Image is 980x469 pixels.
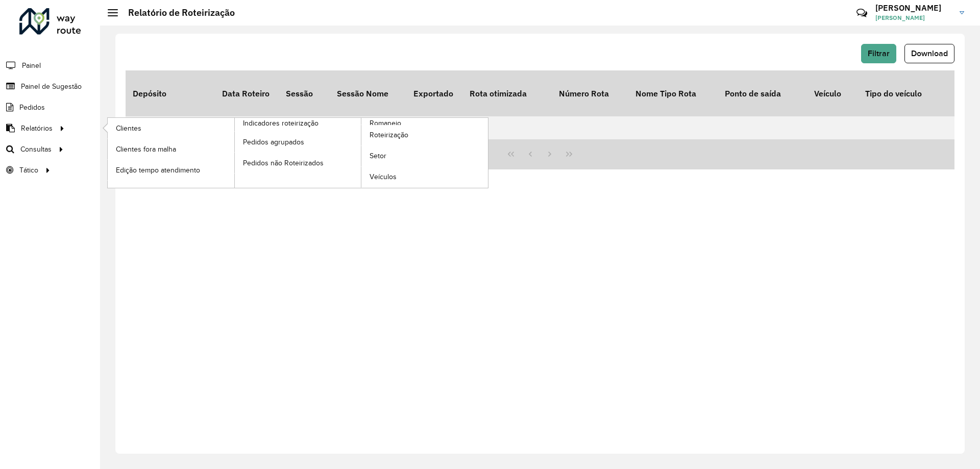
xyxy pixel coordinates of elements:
[19,165,38,176] span: Tático
[21,81,82,92] span: Painel de Sugestão
[718,70,807,116] th: Ponto de saída
[370,130,408,140] span: Roteirização
[406,70,462,116] th: Exportado
[126,70,215,116] th: Depósito
[868,49,890,58] span: Filtrar
[235,118,488,188] a: Romaneio
[361,125,488,145] a: Roteirização
[243,158,324,168] span: Pedidos não Roteirizados
[108,139,234,159] a: Clientes fora malha
[370,151,386,161] span: Setor
[370,171,397,182] span: Veículos
[370,118,401,129] span: Romaneio
[875,3,952,13] h3: [PERSON_NAME]
[20,144,52,155] span: Consultas
[108,118,234,138] a: Clientes
[807,70,858,116] th: Veículo
[235,132,361,152] a: Pedidos agrupados
[330,70,406,116] th: Sessão Nome
[462,70,552,116] th: Rota otimizada
[19,102,45,113] span: Pedidos
[904,44,954,63] button: Download
[116,144,176,155] span: Clientes fora malha
[116,123,141,134] span: Clientes
[243,137,304,147] span: Pedidos agrupados
[875,13,952,22] span: [PERSON_NAME]
[235,153,361,173] a: Pedidos não Roteirizados
[22,60,41,71] span: Painel
[361,167,488,187] a: Veículos
[861,44,896,63] button: Filtrar
[628,70,718,116] th: Nome Tipo Rota
[21,123,53,134] span: Relatórios
[108,160,234,180] a: Edição tempo atendimento
[552,70,628,116] th: Número Rota
[858,70,947,116] th: Tipo do veículo
[108,118,361,188] a: Indicadores roteirização
[911,49,948,58] span: Download
[118,7,235,18] h2: Relatório de Roteirização
[361,146,488,166] a: Setor
[243,118,318,129] span: Indicadores roteirização
[116,165,200,176] span: Edição tempo atendimento
[215,70,279,116] th: Data Roteiro
[851,2,873,24] a: Contato Rápido
[279,70,330,116] th: Sessão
